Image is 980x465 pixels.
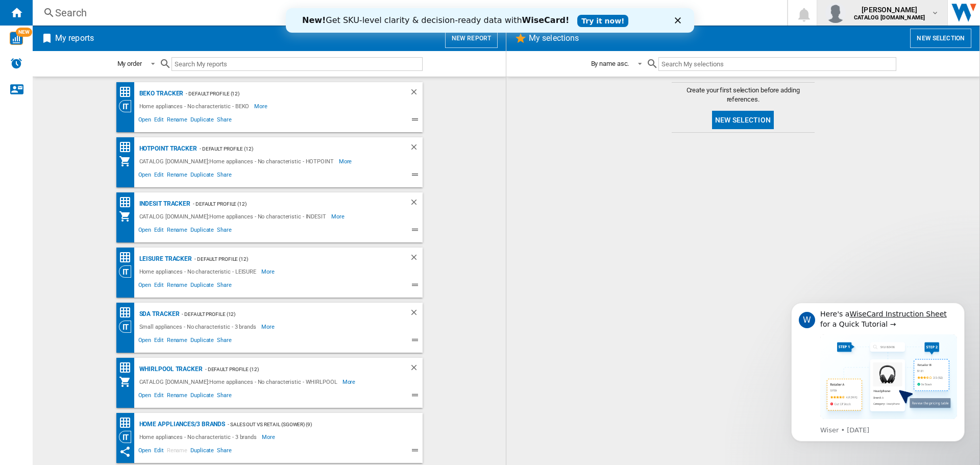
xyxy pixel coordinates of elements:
[137,115,153,127] span: Open
[53,29,96,48] h2: My reports
[153,280,165,292] span: Edit
[189,280,215,292] span: Duplicate
[215,170,233,182] span: Share
[189,390,215,403] span: Duplicate
[409,142,423,155] div: Delete
[10,57,22,69] img: alerts-logo.svg
[189,170,215,182] span: Duplicate
[137,155,339,167] div: CATALOG [DOMAIN_NAME]:Home appliances - No characteristic - HOTPOINT
[137,321,261,333] div: Small appliances - No characteristic - 3 brands
[171,57,423,71] input: Search My reports
[153,390,165,403] span: Edit
[119,86,137,99] div: Price Matrix
[192,253,388,265] div: - Default profile (12)
[153,446,165,458] span: Edit
[189,115,215,127] span: Duplicate
[119,446,131,458] ng-md-icon: This report has been shared with you
[119,196,137,209] div: Price Matrix
[215,390,233,403] span: Share
[409,253,423,265] div: Delete
[119,431,137,443] div: Category View
[165,170,189,182] span: Rename
[137,198,191,210] div: Indesit Tracker
[215,280,233,292] span: Share
[137,87,184,100] div: BEKO Tracker
[197,142,389,155] div: - Default profile (12)
[591,60,629,67] div: By name asc.
[225,418,402,431] div: - Sales Out Vs Retail (sgower) (9)
[137,335,153,348] span: Open
[854,14,925,21] b: CATALOG [DOMAIN_NAME]
[119,100,137,112] div: Category View
[215,115,233,127] span: Share
[409,198,423,210] div: Delete
[165,446,189,458] span: Rename
[153,115,165,127] span: Edit
[137,210,331,223] div: CATALOG [DOMAIN_NAME]:Home appliances - No characteristic - INDESIT
[825,3,846,23] img: profile.jpg
[189,446,215,458] span: Duplicate
[254,100,269,112] span: More
[165,225,189,237] span: Rename
[189,225,215,237] span: Duplicate
[261,265,276,278] span: More
[190,198,388,210] div: - Default profile (12)
[183,87,388,100] div: - Default profile (12)
[137,280,153,292] span: Open
[215,225,233,237] span: Share
[527,29,581,48] h2: My selections
[55,6,761,20] div: Search
[189,335,215,348] span: Duplicate
[339,155,354,167] span: More
[153,335,165,348] span: Edit
[910,29,971,48] button: New selection
[854,5,925,15] span: [PERSON_NAME]
[137,170,153,182] span: Open
[119,155,137,167] div: My Assortment
[409,87,423,100] div: Delete
[165,115,189,127] span: Rename
[137,431,262,443] div: Home appliances - No characteristic - 3 brands
[117,60,142,67] div: My order
[137,418,226,431] div: Home appliances/3 brands
[409,363,423,376] div: Delete
[119,251,137,264] div: Price Matrix
[119,265,137,278] div: Category View
[137,225,153,237] span: Open
[137,376,342,388] div: CATALOG [DOMAIN_NAME]:Home appliances - No characteristic - WHIRLPOOL
[16,28,32,37] span: NEW
[119,417,137,429] div: Price Matrix
[137,446,153,458] span: Open
[137,265,262,278] div: Home appliances - No characteristic - LEISURE
[261,321,276,333] span: More
[165,280,189,292] span: Rename
[119,210,137,223] div: My Assortment
[658,57,896,71] input: Search My selections
[165,390,189,403] span: Rename
[137,363,203,376] div: Whirlpool Tracker
[119,306,137,319] div: Price Matrix
[331,210,346,223] span: More
[10,32,23,45] img: wise-card.svg
[445,29,498,48] button: New report
[137,100,255,112] div: Home appliances - No characteristic - BEKO
[119,321,137,333] div: Category View
[119,361,137,374] div: Price Matrix
[165,335,189,348] span: Rename
[215,335,233,348] span: Share
[203,363,389,376] div: - Default profile (12)
[286,8,694,33] iframe: Intercom live chat banner
[262,431,277,443] span: More
[153,225,165,237] span: Edit
[137,308,180,321] div: SDA Tracker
